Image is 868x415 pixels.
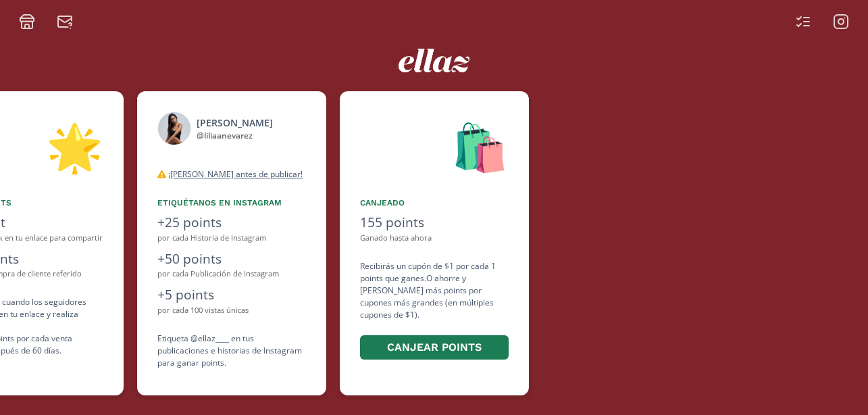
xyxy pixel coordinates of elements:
div: +50 points [157,249,306,269]
div: +5 points [157,285,306,305]
div: Etiqueta @ellaz____ en tus publicaciones e historias de Instagram para ganar points. [157,333,306,369]
div: Etiquétanos en Instagram [157,197,306,209]
button: Canjear points [360,335,509,360]
div: Ganado hasta ahora [360,233,509,244]
div: 155 points [360,213,509,233]
div: Recibirás un cupón de $1 por cada 1 points que ganes. O ahorre y [PERSON_NAME] más points por cup... [360,260,509,362]
img: ew9eVGDHp6dD [399,49,469,72]
div: @ liliaanevarez [197,130,273,142]
img: 472866662_2015896602243155_15014156077129679_n.jpg [157,112,191,145]
div: 🛍️ [360,112,509,180]
u: ¡[PERSON_NAME] antes de publicar! [168,168,303,180]
div: Canjeado [360,197,509,209]
div: [PERSON_NAME] [197,116,273,130]
div: por cada Historia de Instagram [157,233,306,244]
div: por cada 100 vistas únicas [157,305,306,316]
div: +25 points [157,213,306,233]
div: por cada Publicación de Instagram [157,268,306,280]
